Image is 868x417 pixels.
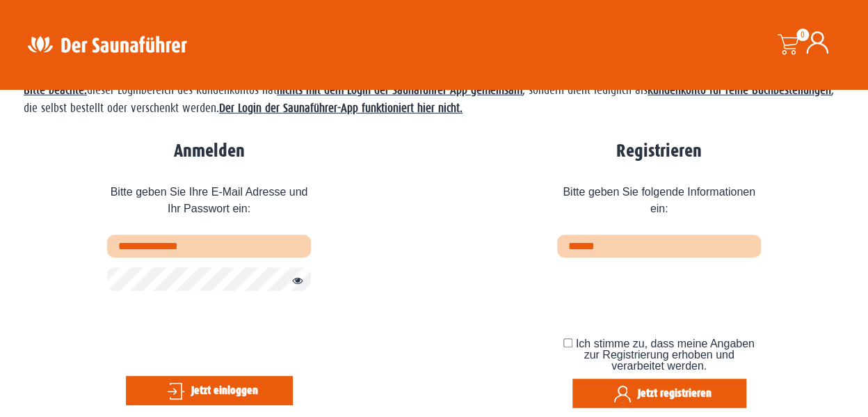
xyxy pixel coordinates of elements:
[557,173,761,235] span: Bitte geben Sie folgende Informationen ein:
[576,338,755,372] span: Ich stimme zu, dass meine Angaben zur Registrierung erhoben und verarbeitet werden.
[126,376,293,405] button: Jetzt einloggen
[285,273,303,290] button: Passwort anzeigen
[563,338,572,347] input: Ich stimme zu, dass meine Angaben zur Registrierung erhoben und verarbeitet werden.
[796,29,809,41] span: 0
[24,84,87,97] span: Bitte beachte:
[277,84,522,97] strong: nichts mit dem Login der Saunaführer-App gemeinsam
[572,379,746,408] button: Jetzt registrieren
[107,301,319,356] iframe: reCAPTCHA
[107,141,311,162] h2: Anmelden
[648,84,831,97] strong: Kundenkonto für reine Buchbestellungen
[219,102,463,115] strong: Der Login der Saunaführer-App funktioniert hier nicht.
[557,267,769,322] iframe: reCAPTCHA
[557,141,761,162] h2: Registrieren
[107,173,311,235] span: Bitte geben Sie Ihre E-Mail Adresse und Ihr Passwort ein:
